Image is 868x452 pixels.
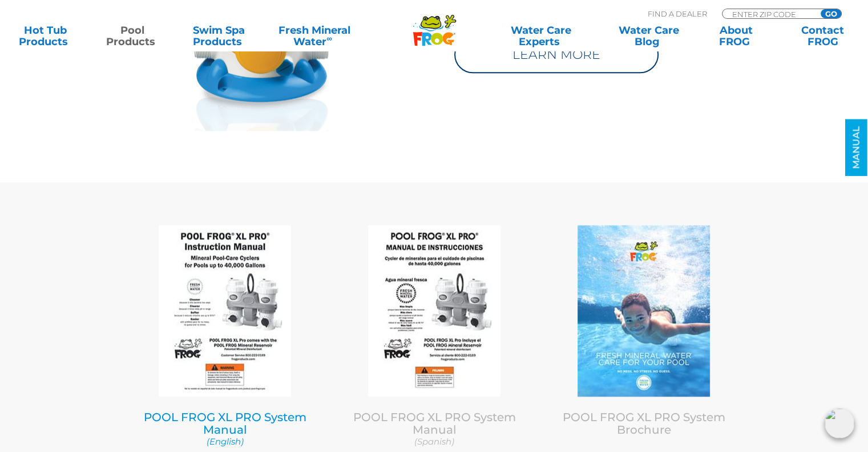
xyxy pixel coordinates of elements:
[98,25,165,47] a: PoolProducts
[326,34,332,43] sup: ∞
[129,410,321,447] a: POOL FROG XL PRO System Manual (English)
[454,36,659,73] a: LEARN MORE
[486,25,596,47] a: Water CareExperts
[821,9,841,18] input: GO
[272,25,357,47] a: Fresh MineralWater∞
[825,409,854,438] img: openIcon
[563,410,725,437] a: POOL FROG XL PRO System Brochure
[207,436,244,447] em: (English)
[414,436,454,447] em: (Spanish)
[578,225,710,397] img: PoolFrog-Brochure-2021
[648,9,707,19] p: Find A Dealer
[338,410,531,447] a: POOL FROG XL PRO System Manual (Spanish)
[159,225,291,397] img: PoolFrog_XLPro_English
[615,25,683,47] a: Water CareBlog
[185,25,253,47] a: Swim SpaProducts
[702,25,769,47] a: AboutFROG
[368,225,500,397] img: PoolFrog_XLPro_Manual-Spanish
[789,25,857,47] a: ContactFROG
[845,119,867,176] a: MANUAL
[731,9,808,19] input: Zip Code Form
[11,25,79,47] a: Hot TubProducts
